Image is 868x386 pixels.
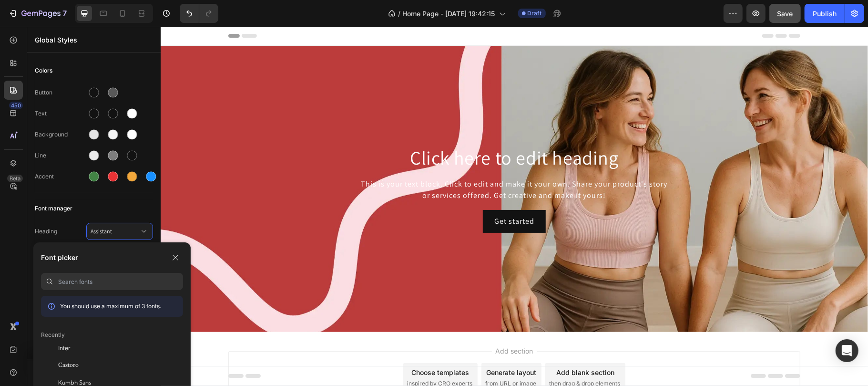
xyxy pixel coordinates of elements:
[35,151,86,160] div: Line
[836,339,858,362] div: Open Intercom Messenger
[769,4,801,23] button: Save
[60,302,161,311] p: You should use a maximum of 3 fonts.
[777,10,793,18] span: Save
[41,252,78,263] p: Font picker
[58,361,79,370] span: Castoro
[813,9,837,19] div: Publish
[4,4,71,23] button: 7
[7,175,23,182] div: Beta
[91,227,139,236] span: Assistant
[9,102,23,109] div: 450
[41,330,65,340] p: Recently
[35,109,86,118] div: Text
[62,8,67,19] p: 7
[180,4,218,23] div: Undo/Redo
[35,227,86,236] span: Heading
[322,183,385,206] button: Get started
[334,189,374,200] div: Get started
[86,223,153,240] button: Assistant
[35,88,86,97] div: Button
[161,27,868,386] iframe: Design area
[805,4,845,23] button: Publish
[58,273,183,290] input: Search fonts
[403,9,495,19] span: Home Page - [DATE] 19:42:15
[35,203,72,214] span: Font manager
[528,9,542,18] span: Draft
[398,9,401,19] span: /
[35,65,52,76] span: Colors
[35,35,153,45] p: Global Styles
[331,319,377,329] span: Add section
[58,344,71,353] span: Inter
[35,172,86,181] div: Accent
[35,130,86,139] div: Background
